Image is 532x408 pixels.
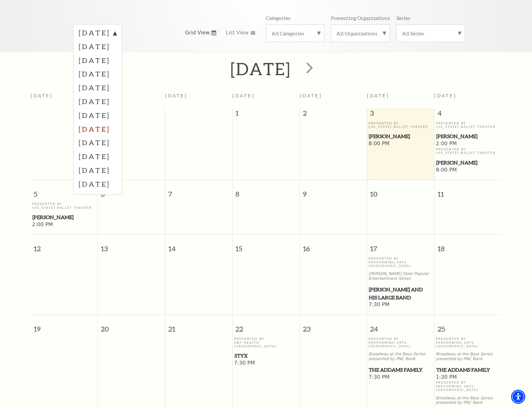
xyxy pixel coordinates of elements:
span: 7 [165,180,232,202]
span: 7:30 PM [368,374,432,381]
p: [PERSON_NAME] Steel Popular Entertainment Series [368,271,432,281]
span: 1:30 PM [436,374,500,381]
p: Presented By Performing Arts [GEOGRAPHIC_DATA] [436,381,500,392]
p: Presented By Performing Arts [GEOGRAPHIC_DATA] [368,337,432,348]
label: [DATE] [79,53,117,67]
span: 17 [367,235,434,257]
span: 7:30 PM [368,301,432,308]
label: All Categories [271,30,319,37]
span: Styx [235,352,298,360]
p: Presented By [US_STATE] Ballet Theater [436,147,500,155]
button: next [297,58,321,80]
span: 20 [98,315,165,337]
p: Series [396,14,410,21]
span: 2 [300,108,367,121]
p: Presented By Performing Arts [GEOGRAPHIC_DATA] [368,257,432,268]
span: 22 [233,315,299,337]
label: [DATE] [79,108,117,122]
span: 3 [367,108,434,121]
span: 24 [367,315,434,337]
p: Categories [266,14,290,21]
label: [DATE] [79,136,117,149]
p: Presented By [US_STATE] Ballet Theater [32,202,96,209]
span: List View [226,29,249,36]
label: [DATE] [79,177,117,191]
p: Broadway at the Bass Series presented by PNC Bank [368,352,432,361]
span: 23 [300,315,367,337]
span: The Addams Family [369,366,432,374]
label: [DATE] [79,81,117,94]
h2: [DATE] [230,58,291,79]
label: [DATE] [79,122,117,136]
p: Presented By UNT Health [GEOGRAPHIC_DATA] [234,337,298,348]
p: Presented By Performing Arts [GEOGRAPHIC_DATA] [436,337,500,348]
span: [DATE] [434,93,457,98]
th: [DATE] [98,89,165,108]
label: [DATE] [79,94,117,108]
span: 8:00 PM [436,167,500,174]
span: 8:00 PM [368,140,432,147]
label: [DATE] [79,149,117,163]
div: Accessibility Menu [511,390,525,404]
span: [DATE] [300,93,322,98]
p: Broadway at the Bass Series presented by PNC Bank [436,352,500,361]
span: [PERSON_NAME] [436,132,500,140]
span: 9 [300,180,367,202]
th: [DATE] [165,89,232,108]
span: 1 [233,108,299,121]
span: The Addams Family [436,366,500,374]
p: Presenting Organizations [331,14,390,21]
span: 13 [98,235,165,257]
label: [DATE] [79,67,117,81]
label: All Series [402,30,460,37]
span: 21 [165,315,232,337]
span: 25 [434,315,501,337]
span: 18 [434,235,501,257]
span: 19 [31,315,98,337]
span: [PERSON_NAME] [32,213,96,221]
span: Grid View [185,29,210,36]
span: 2:00 PM [32,221,96,228]
span: 2:00 PM [436,140,500,147]
p: Presented By [US_STATE] Ballet Theater [368,121,432,129]
span: 11 [434,180,501,202]
th: [DATE] [31,89,98,108]
span: 4 [434,108,501,121]
span: 7:30 PM [234,360,298,367]
span: [PERSON_NAME] [436,159,500,167]
span: [DATE] [232,93,255,98]
span: [DATE] [367,93,389,98]
label: [DATE] [79,28,117,40]
span: 15 [233,235,299,257]
span: 10 [367,180,434,202]
span: 8 [233,180,299,202]
span: 6 [98,180,165,202]
p: Presented By [US_STATE] Ballet Theater [436,121,500,129]
span: [PERSON_NAME] [369,132,432,140]
span: 5 [31,180,98,202]
span: 14 [165,235,232,257]
label: [DATE] [79,163,117,177]
label: All Organizations [336,30,385,37]
label: [DATE] [79,40,117,53]
span: [PERSON_NAME] and his Large Band [369,286,432,301]
span: 12 [31,235,98,257]
p: Broadway at the Bass Series presented by PNC Bank [436,396,500,405]
span: 16 [300,235,367,257]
